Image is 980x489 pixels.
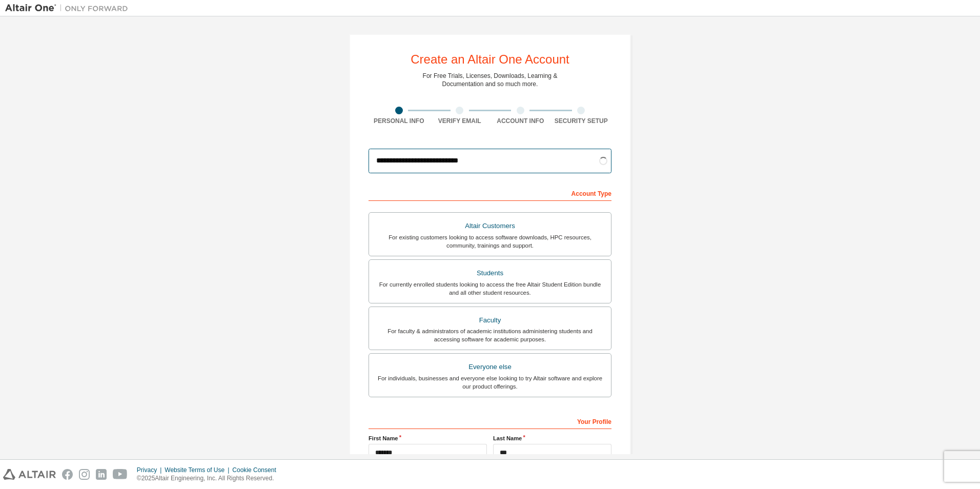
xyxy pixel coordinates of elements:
[375,219,605,233] div: Altair Customers
[430,117,491,125] div: Verify Email
[375,374,605,391] div: For individuals, businesses and everyone else looking to try Altair software and explore our prod...
[369,413,611,429] div: Your Profile
[369,117,430,125] div: Personal Info
[137,474,282,483] p: © 2025 Altair Engineering, Inc. All Rights Reserved.
[5,3,133,13] img: Altair One
[375,360,605,374] div: Everyone else
[96,469,107,480] img: linkedin.svg
[232,466,282,474] div: Cookie Consent
[493,434,611,442] label: Last Name
[490,117,551,125] div: Account Info
[375,313,605,328] div: Faculty
[423,72,558,88] div: For Free Trials, Licenses, Downloads, Learning & Documentation and so much more.
[375,266,605,280] div: Students
[137,466,165,474] div: Privacy
[113,469,128,480] img: youtube.svg
[3,469,56,480] img: altair_logo.svg
[375,280,605,297] div: For currently enrolled students looking to access the free Altair Student Edition bundle and all ...
[369,185,611,201] div: Account Type
[62,469,73,480] img: facebook.svg
[369,434,487,442] label: First Name
[551,117,612,125] div: Security Setup
[375,233,605,250] div: For existing customers looking to access software downloads, HPC resources, community, trainings ...
[411,53,569,66] div: Create an Altair One Account
[375,327,605,343] div: For faculty & administrators of academic institutions administering students and accessing softwa...
[165,466,232,474] div: Website Terms of Use
[79,469,90,480] img: instagram.svg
